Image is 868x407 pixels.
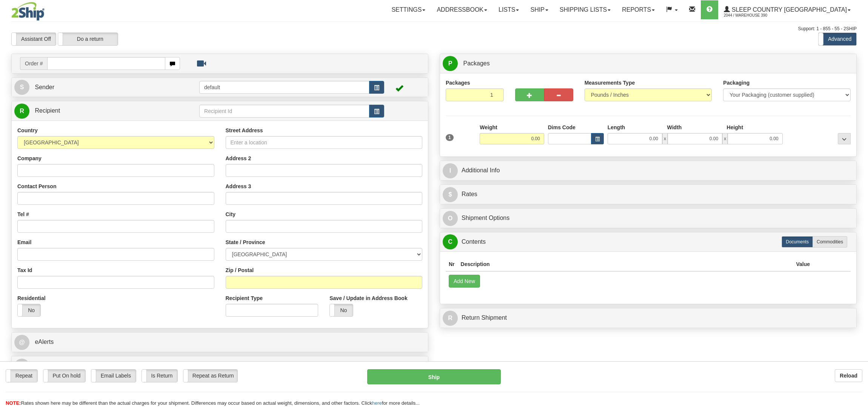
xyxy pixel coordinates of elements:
[372,400,382,406] a: here
[463,60,489,67] span: Packages
[14,104,29,119] span: R
[329,294,407,302] label: Save / Update in Address Book
[226,183,251,190] label: Address 3
[17,210,29,218] label: Tel #
[20,57,47,70] span: Order #
[835,369,862,382] button: Reload
[330,304,352,316] label: No
[43,370,86,382] label: Put On hold
[12,33,56,45] label: Assistant Off
[793,257,813,271] th: Value
[14,334,425,350] a: @ eAlerts
[11,26,857,32] div: Support: 1 - 855 - 55 - 2SHIP
[431,0,493,19] a: Addressbook
[443,163,854,178] a: IAdditional Info
[813,236,847,248] label: Commodities
[14,335,29,350] span: @
[840,373,857,379] b: Reload
[480,124,497,131] label: Weight
[608,124,625,131] label: Length
[183,370,237,382] label: Repeat as Return
[17,127,38,134] label: Country
[443,234,854,250] a: CContents
[17,155,42,162] label: Company
[443,234,458,249] span: C
[548,124,576,131] label: Dims Code
[730,6,847,13] span: Sleep Country [GEOGRAPHIC_DATA]
[727,124,743,131] label: Height
[226,238,265,246] label: State / Province
[443,187,854,202] a: $Rates
[14,103,179,119] a: R Recipient
[838,133,851,144] div: ...
[14,359,29,374] span: B
[446,79,470,87] label: Packages
[724,12,780,19] span: 2044 / Warehouse 390
[443,187,458,202] span: $
[443,311,458,326] span: R
[17,294,46,302] label: Residential
[6,370,37,382] label: Repeat
[443,210,854,226] a: OShipment Options
[17,238,31,246] label: Email
[525,0,554,19] a: Ship
[446,257,458,271] th: Nr
[226,210,235,218] label: City
[35,84,54,90] span: Sender
[91,370,136,382] label: Email Labels
[662,133,668,144] span: x
[443,56,854,71] a: P Packages
[11,2,45,21] img: logo2044.jpg
[226,136,423,149] input: Enter a location
[6,400,21,406] span: NOTE:
[199,81,369,94] input: Sender Id
[443,310,854,326] a: RReturn Shipment
[226,294,263,302] label: Recipient Type
[199,105,369,118] input: Recipient Id
[851,165,867,242] iframe: chat widget
[723,79,749,87] label: Packaging
[819,33,856,45] label: Advanced
[14,80,199,95] a: S Sender
[142,370,177,382] label: Is Return
[443,56,458,71] span: P
[722,133,728,144] span: x
[18,304,40,316] label: No
[493,0,525,19] a: Lists
[226,127,263,134] label: Street Address
[458,257,793,271] th: Description
[449,275,480,288] button: Add New
[585,79,635,87] label: Measurements Type
[718,0,856,19] a: Sleep Country [GEOGRAPHIC_DATA] 2044 / Warehouse 390
[226,266,254,274] label: Zip / Postal
[667,124,682,131] label: Width
[443,163,458,178] span: I
[17,266,32,274] label: Tax Id
[35,107,60,114] span: Recipient
[554,0,616,19] a: Shipping lists
[446,134,454,141] span: 1
[14,358,425,374] a: B Billing
[616,0,660,19] a: Reports
[367,369,500,384] button: Ship
[58,33,118,45] label: Do a return
[35,339,54,345] span: eAlerts
[443,211,458,226] span: O
[386,0,431,19] a: Settings
[17,183,56,190] label: Contact Person
[14,80,29,95] span: S
[226,155,251,162] label: Address 2
[782,236,813,248] label: Documents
